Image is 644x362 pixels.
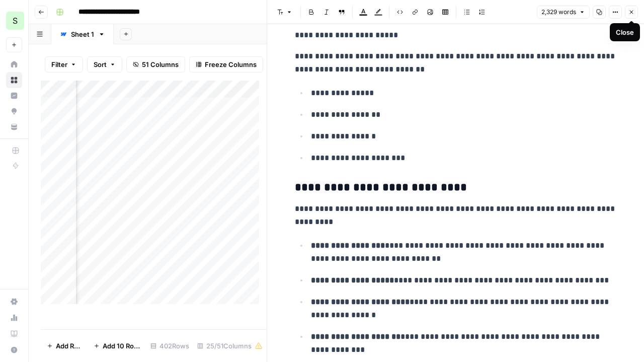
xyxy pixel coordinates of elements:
a: Learning Hub [6,326,22,342]
span: Sort [94,59,107,69]
span: 51 Columns [142,59,179,69]
div: Sheet 1 [71,29,94,39]
button: Sort [87,56,122,73]
span: 2,329 words [541,8,576,17]
a: Browse [6,72,22,88]
a: Home [6,56,22,73]
button: Filter [45,56,83,73]
button: Add 10 Rows [88,338,146,354]
button: Add Row [41,338,88,354]
button: Help + Support [6,342,22,358]
button: Freeze Columns [189,56,263,73]
div: 25/51 Columns [193,338,267,354]
a: Your Data [6,119,22,135]
span: Filter [51,59,67,69]
span: Add 10 Rows [103,341,140,351]
button: Workspace: SmartSurvey [6,8,22,33]
a: Settings [6,294,22,310]
a: Opportunities [6,103,22,119]
button: 51 Columns [126,56,185,73]
a: Insights [6,88,22,104]
span: Add Row [56,341,82,351]
button: 2,329 words [537,6,590,19]
span: Freeze Columns [205,59,257,69]
a: Sheet 1 [51,24,114,44]
span: S [13,15,18,27]
a: Usage [6,310,22,326]
div: Close [616,27,634,37]
div: 402 Rows [146,338,193,354]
